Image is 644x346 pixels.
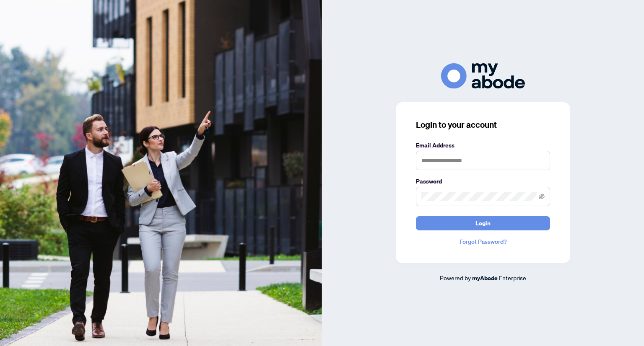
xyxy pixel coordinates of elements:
[539,194,545,199] span: eye-invisible
[416,141,550,150] label: Email Address
[475,217,491,230] span: Login
[416,177,550,186] label: Password
[472,274,498,283] a: myAbode
[416,237,550,246] a: Forgot Password?
[440,274,471,281] span: Powered by
[416,119,550,131] h3: Login to your account
[416,216,550,230] button: Login
[499,274,526,281] span: Enterprise
[441,63,525,89] img: ma-logo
